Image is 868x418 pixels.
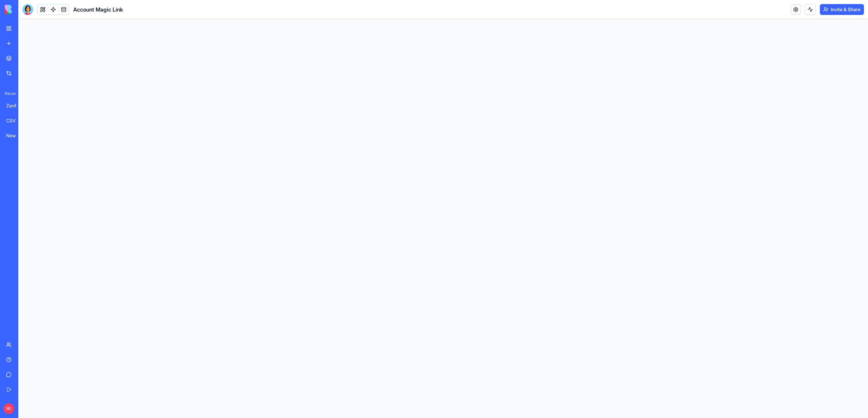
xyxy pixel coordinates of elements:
span: Recent [2,91,16,96]
div: ZenFlow [6,102,25,109]
a: CSV Response Consolidator [2,114,29,127]
span: Account Magic Link [73,5,123,14]
div: New App [6,132,25,139]
img: logo [5,5,47,14]
a: New App [2,129,29,142]
div: CSV Response Consolidator [6,117,25,124]
span: ML [3,403,14,414]
a: ZenFlow [2,99,29,113]
button: Invite & Share [820,4,864,15]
